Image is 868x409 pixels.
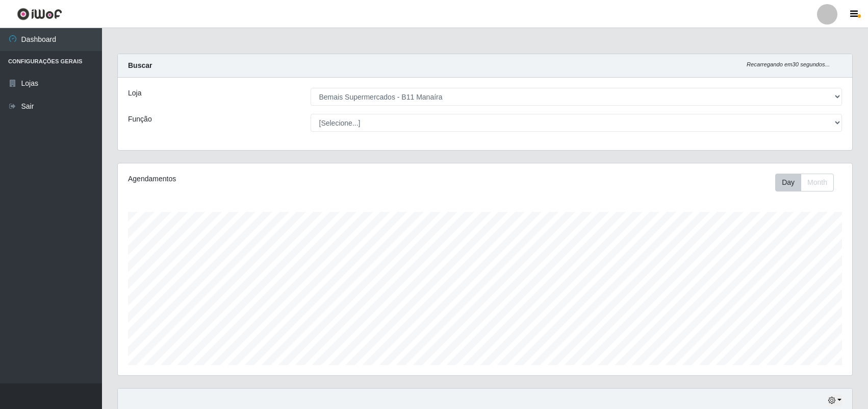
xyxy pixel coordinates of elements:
div: Toolbar with button groups [775,174,842,191]
label: Loja [128,88,141,99]
button: Day [775,174,801,191]
img: CoreUI Logo [17,8,62,20]
button: Month [801,174,834,191]
div: First group [775,174,834,191]
strong: Buscar [128,61,152,69]
i: Recarregando em 30 segundos... [747,61,830,67]
div: Agendamentos [128,174,417,184]
label: Função [128,114,152,125]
